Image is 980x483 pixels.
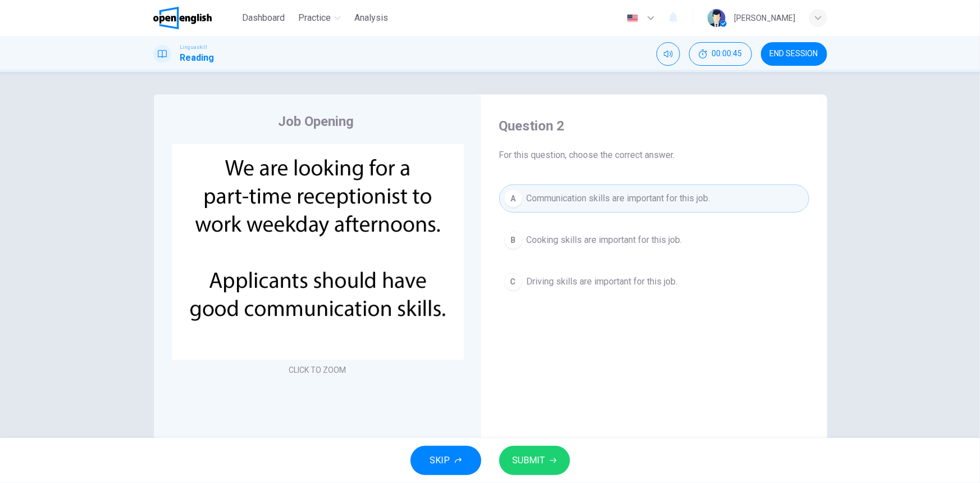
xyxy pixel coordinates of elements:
[285,362,351,378] button: CLICK TO ZOOM
[504,231,522,249] div: B
[499,268,809,296] button: CDriving skills are important for this job.
[153,7,212,29] img: OpenEnglish logo
[499,446,570,475] button: SUBMIT
[172,144,464,360] img: undefined
[242,11,285,25] span: Dashboard
[527,275,678,288] span: Driving skills are important for this job.
[294,8,345,28] button: Practice
[689,42,752,66] div: Hide
[350,8,393,28] button: Analysis
[761,42,827,66] button: END SESSION
[180,51,215,65] h1: Reading
[770,49,818,58] span: END SESSION
[411,446,481,475] button: SKIP
[180,43,208,51] span: Linguaskill
[430,453,450,468] span: SKIP
[513,453,545,468] span: SUBMIT
[626,14,640,22] img: en
[298,11,331,25] span: Practice
[238,8,289,28] button: Dashboard
[499,117,809,135] h4: Question 2
[153,7,238,29] a: OpenEnglish logo
[504,189,522,207] div: A
[354,11,388,25] span: Analysis
[689,42,752,66] button: 00:00:45
[499,184,809,213] button: ACommunication skills are important for this job.
[527,233,682,247] span: Cooking skills are important for this job.
[278,112,354,130] h4: Job Opening
[499,148,809,162] span: For this question, choose the correct answer.
[735,11,796,25] div: [PERSON_NAME]
[708,9,726,27] img: Profile picture
[657,42,680,66] div: Mute
[504,273,522,291] div: C
[527,192,710,205] span: Communication skills are important for this job.
[499,226,809,254] button: BCooking skills are important for this job.
[712,49,742,58] span: 00:00:45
